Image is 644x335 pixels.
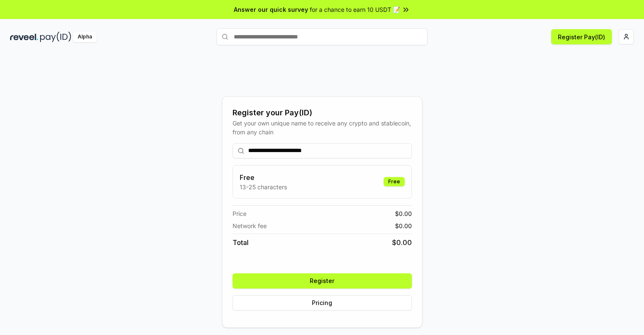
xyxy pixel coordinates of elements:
[395,209,412,218] span: $ 0.00
[392,237,412,248] span: $ 0.00
[240,172,287,182] h3: Free
[233,209,246,218] span: Price
[10,32,38,42] img: reveel_dark
[233,237,249,248] span: Total
[551,29,612,44] button: Register Pay(ID)
[233,295,412,310] button: Pricing
[234,5,308,14] span: Answer our quick survey
[233,221,267,230] span: Network fee
[395,221,412,230] span: $ 0.00
[233,273,412,289] button: Register
[40,32,71,42] img: pay_id
[384,177,405,186] div: Free
[233,107,412,119] div: Register your Pay(ID)
[233,119,412,136] div: Get your own unique name to receive any crypto and stablecoin, from any chain
[310,5,400,14] span: for a chance to earn 10 USDT 📝
[240,182,287,191] p: 13-25 characters
[73,32,97,42] div: Alpha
